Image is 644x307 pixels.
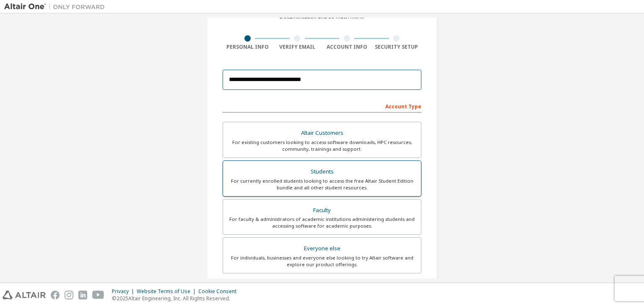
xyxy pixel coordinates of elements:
img: youtube.svg [92,291,104,299]
div: For individuals, businesses and everyone else looking to try Altair software and explore our prod... [228,255,416,268]
div: For currently enrolled students looking to access the free Altair Student Edition bundle and all ... [228,178,416,191]
img: instagram.svg [65,291,73,299]
img: Altair One [4,3,109,11]
div: Personal Info [223,44,273,50]
div: Verify Email [273,44,322,50]
div: For existing customers looking to access software downloads, HPC resources, community, trainings ... [228,139,416,152]
div: Cookie Consent [198,288,241,295]
img: facebook.svg [51,291,60,299]
div: Everyone else [228,243,416,255]
div: Faculty [228,205,416,216]
div: Students [228,166,416,178]
div: Account Info [322,44,372,50]
div: Website Terms of Use [137,288,198,295]
div: Privacy [112,288,137,295]
div: For faculty & administrators of academic institutions administering students and accessing softwa... [228,216,416,229]
div: Account Type [223,99,421,113]
div: Altair Customers [228,127,416,139]
img: linkedin.svg [78,291,87,299]
img: altair_logo.svg [3,291,46,299]
p: © 2025 Altair Engineering, Inc. All Rights Reserved. [112,295,241,302]
div: Security Setup [372,44,422,50]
